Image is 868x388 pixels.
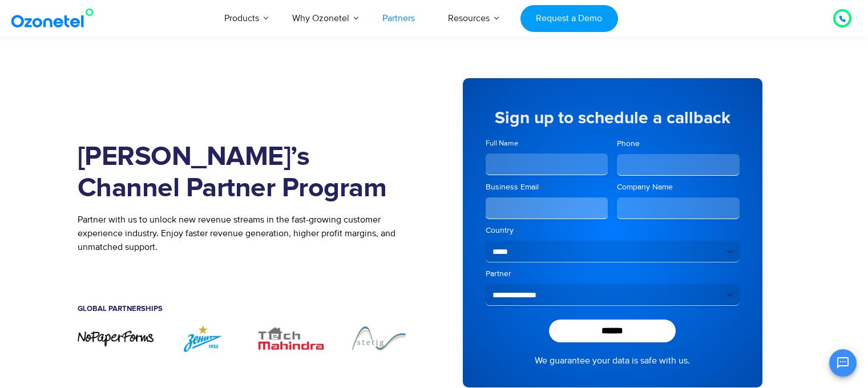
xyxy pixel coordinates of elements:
[78,324,417,352] div: Image Carousel
[78,142,417,204] h1: [PERSON_NAME]’s Channel Partner Program
[253,324,329,352] img: TechMahindra
[78,330,154,347] div: 1 / 7
[78,330,154,347] img: nopaperforms
[486,110,740,127] h5: Sign up to schedule a callback
[78,305,417,313] h5: Global Partnerships
[486,268,740,280] label: Partner
[535,354,690,367] a: We guarantee your data is safe with us.
[253,324,329,352] div: 3 / 7
[78,213,417,254] p: Partner with us to unlock new revenue streams in the fast-growing customer experience industry. E...
[617,138,740,149] label: Phone
[486,225,740,236] label: Country
[165,324,241,352] div: 2 / 7
[617,181,740,193] label: Company Name
[341,324,417,352] div: 4 / 7
[829,349,857,377] button: Open chat
[165,324,241,352] img: ZENIT
[520,5,618,32] a: Request a Demo
[486,138,608,149] label: Full Name
[486,181,608,193] label: Business Email
[341,324,417,352] img: Stetig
